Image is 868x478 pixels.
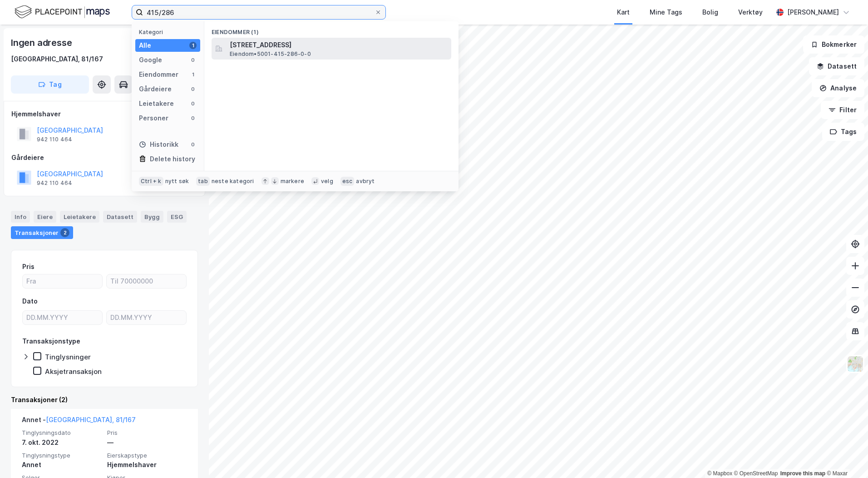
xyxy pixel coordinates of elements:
[22,261,35,272] div: Pris
[22,429,102,437] span: Tinglysningsdato
[189,85,197,93] div: 0
[189,42,197,49] div: 1
[23,274,102,288] input: Fra
[196,177,210,186] div: tab
[707,470,732,477] a: Mapbox
[321,178,333,185] div: velg
[103,211,137,223] div: Datasett
[702,7,718,18] div: Bolig
[22,437,102,448] div: 7. okt. 2022
[143,5,375,19] input: Søk på adresse, matrikkel, gårdeiere, leietakere eller personer
[22,296,38,307] div: Dato
[22,452,102,459] span: Tinglysningstype
[823,434,868,478] div: Kontrollprogram for chat
[11,35,74,50] div: Ingen adresse
[45,367,102,376] div: Aksjetransaksjon
[139,29,200,35] div: Kategori
[803,35,864,54] button: Bokmerker
[107,429,187,437] span: Pris
[617,7,630,18] div: Kart
[230,50,311,58] span: Eiendom • 5001-415-286-0-0
[812,79,864,97] button: Analyse
[107,437,187,448] div: —
[340,177,355,186] div: esc
[23,311,102,324] input: DD.MM.YYYY
[356,178,375,185] div: avbryt
[11,54,103,65] div: [GEOGRAPHIC_DATA], 81/167
[11,109,197,119] div: Hjemmelshaver
[60,211,99,223] div: Leietakere
[189,115,197,122] div: 0
[847,355,864,373] img: Z
[11,226,73,239] div: Transaksjoner
[11,152,197,163] div: Gårdeiere
[60,228,69,237] div: 2
[212,178,254,185] div: neste kategori
[189,100,197,107] div: 0
[22,459,102,470] div: Annet
[37,179,72,187] div: 942 110 464
[11,75,89,94] button: Tag
[141,211,163,223] div: Bygg
[189,56,197,64] div: 0
[107,311,186,324] input: DD.MM.YYYY
[11,211,30,223] div: Info
[107,452,187,459] span: Eierskapstype
[189,141,197,148] div: 0
[823,434,868,478] iframe: Chat Widget
[150,154,195,164] div: Delete history
[139,177,163,186] div: Ctrl + k
[821,101,864,119] button: Filter
[34,211,56,223] div: Eiere
[734,470,778,477] a: OpenStreetMap
[281,178,304,185] div: markere
[139,69,178,80] div: Eiendommer
[139,139,178,150] div: Historikk
[107,459,187,470] div: Hjemmelshaver
[46,416,136,423] a: [GEOGRAPHIC_DATA], 81/167
[809,57,864,75] button: Datasett
[139,84,172,95] div: Gårdeiere
[167,211,187,223] div: ESG
[22,336,80,347] div: Transaksjonstype
[189,71,197,78] div: 1
[139,40,151,51] div: Alle
[165,178,189,185] div: nytt søk
[37,136,72,143] div: 942 110 464
[139,98,174,109] div: Leietakere
[738,7,763,18] div: Verktøy
[107,274,186,288] input: Til 70000000
[11,394,198,405] div: Transaksjoner (2)
[230,40,448,50] span: [STREET_ADDRESS]
[780,470,825,477] a: Improve this map
[787,7,839,18] div: [PERSON_NAME]
[45,353,91,361] div: Tinglysninger
[15,4,110,20] img: logo.f888ab2527a4732fd821a326f86c7f29.svg
[650,7,682,18] div: Mine Tags
[139,113,168,124] div: Personer
[139,55,162,65] div: Google
[22,414,136,429] div: Annet -
[204,21,459,38] div: Eiendommer (1)
[822,123,864,141] button: Tags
